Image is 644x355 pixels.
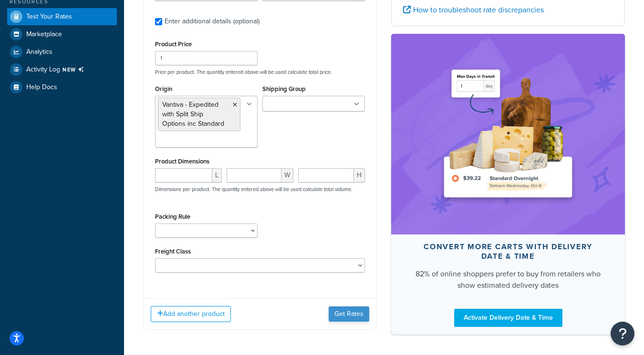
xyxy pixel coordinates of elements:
input: Enter additional details (optional) [155,18,162,25]
a: How to troubleshoot rate discrepancies [403,4,544,15]
img: feature-image-ddt-36eae7f7280da8017bfb280eaccd9c446f90b1fe08728e4019434db127062ab4.png [436,48,580,220]
a: Activity LogNEW [7,61,117,78]
div: 82% of online shoppers prefer to buy from retailers who show estimated delivery dates [414,268,602,291]
button: Add another product [151,306,231,322]
label: Origin [155,85,172,92]
a: Analytics [7,43,117,61]
li: [object Object] [7,61,117,78]
span: L [212,168,222,183]
label: Shipping Group [262,85,306,92]
span: Marketplace [26,30,62,39]
label: Product Dimensions [155,158,209,165]
span: H [354,168,365,183]
span: Test Your Rates [26,13,72,21]
span: Help Docs [26,83,57,91]
p: Price per product. The quantity entered above will be used calculate total price. [153,69,367,75]
a: Marketplace [7,26,117,43]
div: Enter additional details (optional) [165,15,260,28]
span: NEW [62,66,88,73]
label: Packing Rule [155,213,190,220]
label: Product Price [155,41,192,48]
a: Test Your Rates [7,8,117,25]
span: Analytics [26,48,52,56]
button: Open Resource Center [611,322,634,345]
p: Dimensions per product. The quantity entered above will be used calculate total volume. [153,186,353,193]
span: Vantiva - Expedited with Split Ship Options inc Standard [162,100,224,129]
a: Activate Delivery Date & Time [454,309,562,327]
label: Freight Class [155,248,191,255]
span: W [281,168,293,183]
span: Activity Log [26,63,88,76]
button: Get Rates [329,306,369,322]
div: Convert more carts with delivery date & time [414,242,602,261]
a: Help Docs [7,79,117,96]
